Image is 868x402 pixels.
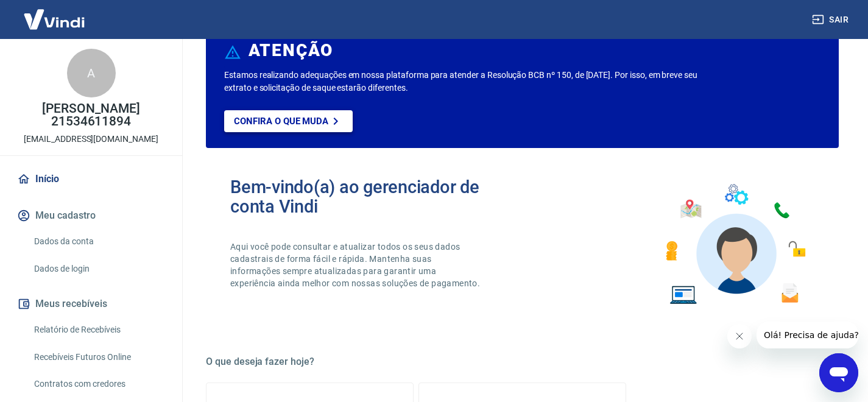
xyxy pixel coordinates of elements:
button: Meu cadastro [15,202,168,229]
button: Meus recebíveis [15,291,168,317]
a: Dados de login [29,256,168,281]
p: [PERSON_NAME] 21534611894 [10,102,172,128]
iframe: Fechar mensagem [727,324,752,348]
a: Contratos com credores [29,372,168,397]
img: Imagem de um avatar masculino com diversos icones exemplificando as funcionalidades do gerenciado... [655,177,814,312]
a: Dados da conta [29,229,168,254]
a: Relatório de Recebíveis [29,317,168,342]
h6: ATENÇÃO [249,44,333,57]
h2: Bem-vindo(a) ao gerenciador de conta Vindi [230,177,523,216]
span: Olá! Precisa de ajuda? [7,9,102,18]
p: [EMAIL_ADDRESS][DOMAIN_NAME] [24,133,158,146]
a: Confira o que muda [224,110,353,132]
img: Vindi [15,1,94,38]
a: Recebíveis Futuros Online [29,345,168,370]
a: Início [15,166,168,192]
p: Aqui você pode consultar e atualizar todos os seus dados cadastrais de forma fácil e rápida. Mant... [230,241,482,289]
h5: O que deseja fazer hoje? [206,356,839,368]
iframe: Botão para abrir a janela de mensagens [819,353,858,392]
button: Sair [810,9,853,31]
p: Confira o que muda [234,116,328,127]
p: Estamos realizando adequações em nossa plataforma para atender a Resolução BCB nº 150, de [DATE].... [224,69,701,94]
div: A [67,49,116,97]
iframe: Mensagem da empresa [757,322,858,348]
